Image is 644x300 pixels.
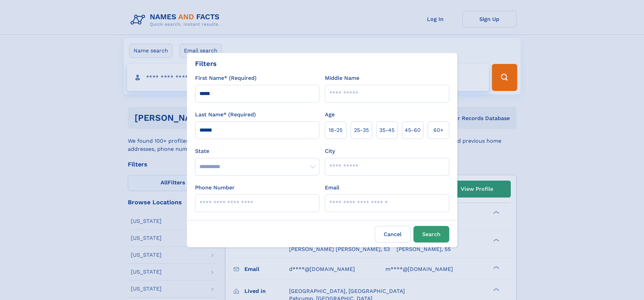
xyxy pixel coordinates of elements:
span: 60+ [433,126,444,134]
div: Filters [195,59,217,69]
label: Cancel [375,226,411,243]
label: Middle Name [325,74,359,82]
label: Last Name* (Required) [195,111,256,119]
button: Search [413,226,449,243]
label: Phone Number [195,184,235,192]
span: 35‑45 [379,126,395,134]
label: Age [325,111,335,119]
span: 25‑35 [354,126,369,134]
label: Email [325,184,339,192]
label: City [325,147,335,155]
label: First Name* (Required) [195,74,257,82]
span: 45‑60 [405,126,421,134]
label: State [195,147,319,155]
span: 18‑25 [329,126,342,134]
